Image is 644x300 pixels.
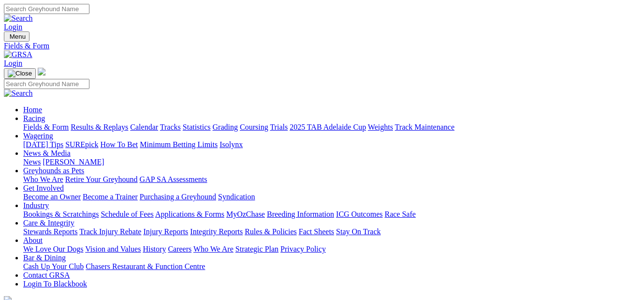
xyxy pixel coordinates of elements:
[299,227,334,236] a: Fact Sheets
[4,50,32,59] img: GRSA
[143,245,166,253] a: History
[79,227,141,236] a: Track Injury Rebate
[23,175,640,184] div: Greyhounds as Pets
[23,123,640,132] div: Racing
[4,23,22,31] a: Login
[336,227,381,236] a: Stay On Track
[190,227,243,236] a: Integrity Reports
[8,70,32,77] img: Close
[168,245,191,253] a: Careers
[395,123,454,131] a: Track Maintenance
[23,105,42,114] a: Home
[23,219,74,227] a: Care & Integrity
[23,254,66,262] a: Bar & Dining
[65,140,98,149] a: SUREpick
[23,227,640,236] div: Care & Integrity
[23,158,41,166] a: News
[23,245,640,254] div: About
[226,210,265,218] a: MyOzChase
[336,210,382,218] a: ICG Outcomes
[4,31,29,42] button: Toggle navigation
[140,140,218,149] a: Minimum Betting Limits
[23,210,99,218] a: Bookings & Scratchings
[4,59,22,67] a: Login
[23,149,71,157] a: News & Media
[270,123,288,131] a: Trials
[23,175,63,183] a: Who We Are
[10,33,26,40] span: Menu
[267,210,334,218] a: Breeding Information
[235,245,278,253] a: Strategic Plan
[86,262,205,270] a: Chasers Restaurant & Function Centre
[4,68,36,79] button: Toggle navigation
[23,184,64,192] a: Get Involved
[23,201,49,210] a: Industry
[183,123,211,131] a: Statistics
[23,132,53,140] a: Wagering
[83,193,138,201] a: Become a Trainer
[160,123,181,131] a: Tracks
[85,245,141,253] a: Vision and Values
[213,123,238,131] a: Grading
[23,227,77,236] a: Stewards Reports
[43,158,104,166] a: [PERSON_NAME]
[23,114,45,122] a: Racing
[23,262,84,270] a: Cash Up Your Club
[101,140,138,149] a: How To Bet
[140,193,216,201] a: Purchasing a Greyhound
[193,245,234,253] a: Who We Are
[245,227,297,236] a: Rules & Policies
[23,236,43,244] a: About
[23,140,640,149] div: Wagering
[23,280,87,288] a: Login To Blackbook
[4,79,89,89] input: Search
[130,123,158,131] a: Calendar
[23,245,83,253] a: We Love Our Dogs
[155,210,224,218] a: Applications & Forms
[101,210,153,218] a: Schedule of Fees
[290,123,366,131] a: 2025 TAB Adelaide Cup
[4,4,89,14] input: Search
[38,68,45,75] img: logo-grsa-white.png
[71,123,128,131] a: Results & Replays
[23,140,63,149] a: [DATE] Tips
[218,193,255,201] a: Syndication
[23,262,640,271] div: Bar & Dining
[143,227,188,236] a: Injury Reports
[23,123,69,131] a: Fields & Form
[368,123,393,131] a: Weights
[4,89,33,98] img: Search
[23,271,70,279] a: Contact GRSA
[4,42,640,50] a: Fields & Form
[23,166,84,175] a: Greyhounds as Pets
[384,210,415,218] a: Race Safe
[23,158,640,166] div: News & Media
[140,175,207,183] a: GAP SA Assessments
[65,175,138,183] a: Retire Your Greyhound
[23,193,81,201] a: Become an Owner
[220,140,243,149] a: Isolynx
[4,14,33,23] img: Search
[280,245,326,253] a: Privacy Policy
[240,123,268,131] a: Coursing
[23,210,640,219] div: Industry
[23,193,640,201] div: Get Involved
